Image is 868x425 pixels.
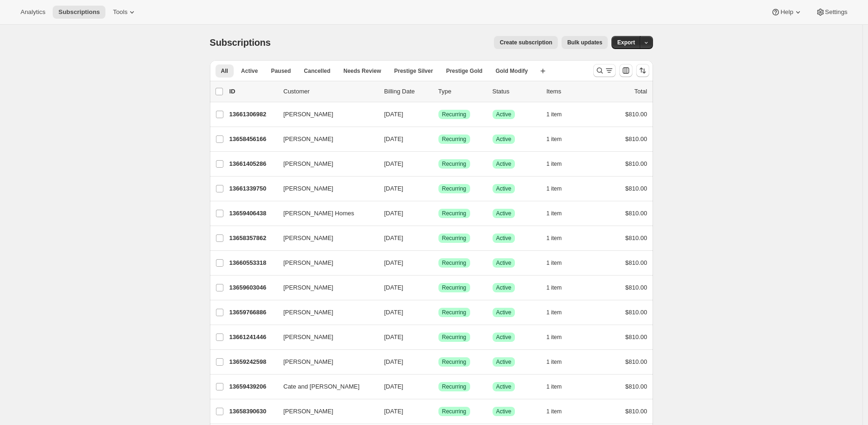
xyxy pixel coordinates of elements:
[547,111,562,118] span: 1 item
[15,6,51,19] button: Analytics
[107,6,142,19] button: Tools
[442,383,466,390] span: Recurring
[229,110,276,119] p: 13661306982
[567,39,602,46] span: Bulk updates
[284,407,333,416] span: [PERSON_NAME]
[384,87,431,96] p: Billing Date
[284,135,333,144] span: [PERSON_NAME]
[278,132,371,147] button: [PERSON_NAME]
[284,234,333,243] span: [PERSON_NAME]
[810,6,853,19] button: Settings
[229,380,647,393] div: 13659439206Cate and [PERSON_NAME][DATE]SuccessRecurringSuccessActive1 item$810.00
[496,111,512,118] span: Active
[500,39,552,46] span: Create subscription
[547,232,572,245] button: 1 item
[547,160,562,168] span: 1 item
[229,308,276,317] p: 13659766886
[547,207,572,220] button: 1 item
[229,407,276,416] p: 13658390630
[625,111,647,118] span: $810.00
[384,135,403,142] span: [DATE]
[229,382,276,391] p: 13659439206
[278,181,371,196] button: [PERSON_NAME]
[304,67,331,75] span: Cancelled
[438,87,485,96] div: Type
[547,284,562,291] span: 1 item
[229,357,276,367] p: 13659242598
[442,259,466,267] span: Recurring
[384,408,403,415] span: [DATE]
[547,309,562,316] span: 1 item
[284,283,333,292] span: [PERSON_NAME]
[625,358,647,365] span: $810.00
[442,408,466,415] span: Recurring
[284,382,360,391] span: Cate and [PERSON_NAME]
[625,408,647,415] span: $810.00
[496,333,512,341] span: Active
[547,358,562,366] span: 1 item
[442,358,466,366] span: Recurring
[278,280,371,295] button: [PERSON_NAME]
[284,308,333,317] span: [PERSON_NAME]
[284,258,333,268] span: [PERSON_NAME]
[442,309,466,316] span: Recurring
[384,234,403,241] span: [DATE]
[384,210,403,217] span: [DATE]
[229,232,647,245] div: 13658357862[PERSON_NAME][DATE]SuccessRecurringSuccessActive1 item$810.00
[229,405,647,418] div: 13658390630[PERSON_NAME][DATE]SuccessRecurringSuccessActive1 item$810.00
[547,182,572,195] button: 1 item
[229,87,647,96] div: IDCustomerBilling DateTypeStatusItemsTotal
[446,67,482,75] span: Prestige Gold
[547,108,572,121] button: 1 item
[278,330,371,345] button: [PERSON_NAME]
[562,36,608,49] button: Bulk updates
[21,8,45,16] span: Analytics
[547,331,572,344] button: 1 item
[496,358,512,366] span: Active
[496,309,512,316] span: Active
[284,159,333,169] span: [PERSON_NAME]
[625,210,647,217] span: $810.00
[384,309,403,316] span: [DATE]
[229,283,276,292] p: 13659603046
[442,135,466,143] span: Recurring
[765,6,808,19] button: Help
[229,234,276,243] p: 13658357862
[394,67,433,75] span: Prestige Silver
[625,185,647,192] span: $810.00
[229,256,647,269] div: 13660553318[PERSON_NAME][DATE]SuccessRecurringSuccessActive1 item$810.00
[241,67,258,75] span: Active
[284,209,354,218] span: [PERSON_NAME] Homes
[284,184,333,193] span: [PERSON_NAME]
[229,108,647,121] div: 13661306982[PERSON_NAME][DATE]SuccessRecurringSuccessActive1 item$810.00
[617,39,635,46] span: Export
[442,185,466,192] span: Recurring
[229,209,276,218] p: 13659406438
[384,160,403,167] span: [DATE]
[113,8,127,16] span: Tools
[229,306,647,319] div: 13659766886[PERSON_NAME][DATE]SuccessRecurringSuccessActive1 item$810.00
[547,259,562,267] span: 1 item
[625,234,647,241] span: $810.00
[547,355,572,368] button: 1 item
[547,306,572,319] button: 1 item
[496,185,512,192] span: Active
[825,8,847,16] span: Settings
[229,157,647,170] div: 13661405286[PERSON_NAME][DATE]SuccessRecurringSuccessActive1 item$810.00
[343,67,381,75] span: Needs Review
[278,107,371,122] button: [PERSON_NAME]
[210,37,271,48] span: Subscriptions
[780,8,793,16] span: Help
[442,111,466,118] span: Recurring
[547,333,562,341] span: 1 item
[625,284,647,291] span: $810.00
[58,8,100,16] span: Subscriptions
[278,404,371,419] button: [PERSON_NAME]
[625,259,647,266] span: $810.00
[547,133,572,146] button: 1 item
[229,87,276,96] p: ID
[53,6,105,19] button: Subscriptions
[547,281,572,294] button: 1 item
[547,185,562,192] span: 1 item
[547,405,572,418] button: 1 item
